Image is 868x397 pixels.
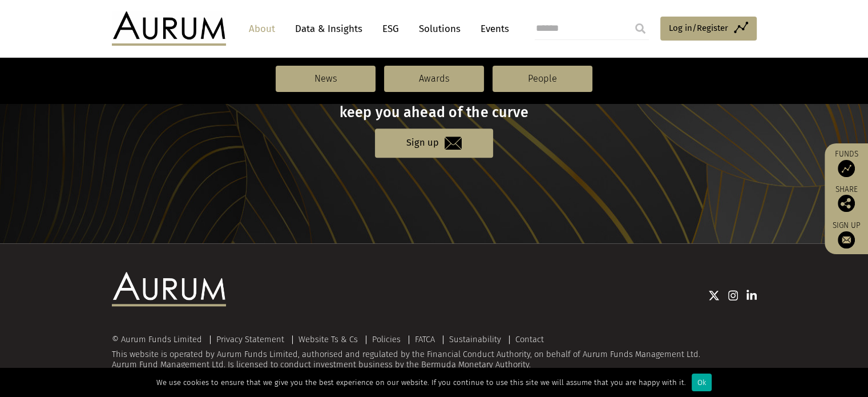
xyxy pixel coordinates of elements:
a: Events [475,18,509,39]
input: Submit [629,17,652,40]
a: Data & Insights [289,18,368,39]
img: Instagram icon [728,290,738,301]
div: © Aurum Funds Limited [112,335,208,344]
a: People [492,66,592,92]
a: News [276,66,376,92]
a: About [243,18,281,39]
a: Solutions [413,18,466,39]
img: Share this post [838,195,855,212]
img: Access Funds [838,160,855,177]
a: Policies [372,334,401,344]
a: Funds [830,149,862,177]
h3: Get the latest insights and data to keep you ahead of the curve [113,87,755,121]
img: Twitter icon [708,290,720,301]
a: Sign up [375,129,493,158]
a: Contact [515,334,544,344]
img: Sign up to our newsletter [838,231,855,248]
a: Sign up [830,220,862,248]
a: Website Ts & Cs [298,334,358,344]
span: Log in/Register [669,21,728,35]
div: Share [830,186,862,212]
a: ESG [377,18,405,39]
img: Aurum Logo [112,272,226,306]
a: Sustainability [449,334,501,344]
img: Aurum [112,11,226,46]
a: FATCA [415,334,435,344]
a: Privacy Statement [216,334,284,344]
img: Linkedin icon [746,290,757,301]
div: Ok [692,374,712,391]
a: Log in/Register [660,17,757,41]
a: Awards [384,66,484,92]
div: This website is operated by Aurum Funds Limited, authorised and regulated by the Financial Conduc... [112,335,757,370]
